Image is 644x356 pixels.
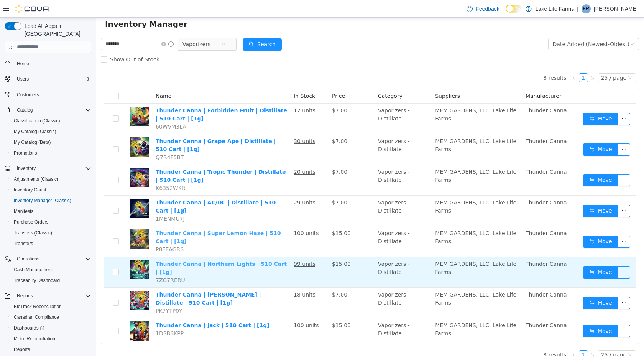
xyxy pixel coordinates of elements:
p: | [577,4,578,13]
span: K6352WKR [60,167,90,173]
button: Users [14,74,32,84]
span: $7.00 [236,120,251,127]
span: 60WVM3LA [60,106,90,112]
span: MEM GARDENS, LLC, Lake Life Farms [339,120,421,135]
button: Reports [2,290,94,301]
td: Vaporizers - Distillate [279,86,336,117]
button: icon: ellipsis [522,157,534,169]
u: 100 units [198,305,223,311]
span: MEM GARDENS, LLC, Lake Life Farms [339,182,421,196]
span: MEM GARDENS, LLC, Lake Life Farms [339,213,421,227]
button: Transfers (Classic) [8,227,94,238]
a: My Catalog (Classic) [11,127,59,136]
p: [PERSON_NAME] [594,4,638,13]
span: Transfers (Classic) [14,230,52,236]
button: Metrc Reconciliation [8,333,94,344]
span: MEM GARDENS, LLC, Lake Life Farms [339,305,421,319]
button: Reports [14,291,36,300]
span: Dashboards [11,323,91,333]
td: Vaporizers - Distillate [279,147,336,178]
a: Dashboards [8,323,94,333]
span: Suppliers [339,75,364,81]
button: Canadian Compliance [8,312,94,323]
a: Thunder Canna | Tropic Thunder | Distillate | 510 Cart | [1g] [60,151,190,165]
a: Feedback [463,1,502,16]
a: Purchase Orders [11,218,52,227]
span: Inventory [17,165,36,171]
button: Purchase Orders [8,217,94,227]
a: Manifests [11,207,36,216]
a: Canadian Compliance [11,313,62,322]
button: icon: ellipsis [522,249,534,261]
button: Customers [2,89,94,100]
span: Traceabilty Dashboard [14,277,60,283]
span: Feedback [476,5,499,13]
a: Inventory Manager (Classic) [11,196,74,205]
span: Inventory Manager (Classic) [11,196,91,205]
i: icon: left [476,335,481,340]
span: $15.00 [236,243,255,249]
li: Next Page [492,333,501,342]
span: Customers [14,90,91,99]
span: $7.00 [236,182,251,188]
span: Users [17,76,29,82]
span: $15.00 [236,213,255,219]
span: Catalog [17,107,33,113]
img: Thunder Canna | Tropic Thunder | Distillate | 510 Cart | [1g] hero shot [34,150,54,170]
i: icon: close-circle [66,24,70,29]
a: Classification (Classic) [11,116,63,125]
i: icon: down [532,335,537,340]
button: icon: ellipsis [522,187,534,199]
span: Reports [17,293,33,299]
span: 1MENMU7J [60,198,89,204]
i: icon: info-circle [72,24,78,29]
li: 8 results [447,56,470,65]
span: Reports [14,346,30,353]
u: 12 units [198,90,220,96]
button: Reports [8,344,94,355]
u: 20 units [198,151,220,157]
span: Manifests [11,207,91,216]
li: 8 results [447,333,470,342]
span: Show Out of Stock [11,39,67,45]
button: My Catalog (Beta) [8,137,94,148]
span: Classification (Classic) [14,118,60,124]
u: 18 units [198,274,220,280]
li: 1 [483,333,492,342]
span: Manufacturer [430,75,466,81]
td: Vaporizers - Distillate [279,117,336,147]
span: Transfers [14,241,33,247]
i: icon: right [495,335,499,340]
a: Thunder Canna | AC/DC | Distillate | 510 Cart | [1g] [60,182,180,196]
span: Users [14,74,91,84]
span: $7.00 [236,274,251,280]
span: My Catalog (Beta) [14,139,51,145]
input: Dark Mode [506,5,522,13]
a: Thunder Canna | Forbidden Fruit | Distillate | 510 Cart | [1g] [60,90,191,104]
span: Metrc Reconciliation [11,334,91,343]
span: Name [60,75,76,81]
span: Purchase Orders [11,218,91,227]
span: Operations [17,256,39,262]
span: Category [282,75,307,81]
span: Customers [17,92,39,98]
i: icon: left [476,58,481,63]
button: icon: searchSearch [147,21,186,33]
span: Adjustments (Classic) [14,176,58,182]
span: Canadian Compliance [14,314,59,320]
img: Thunder Canna | Jack | 510 Cart | [1g] hero shot [34,304,54,323]
span: Thunder Canna [430,305,471,311]
span: Reports [11,345,91,354]
img: Thunder Canna | Northern Lights | 510 Cart | [1g] hero shot [34,242,54,262]
button: icon: swapMove [487,249,522,261]
button: icon: swapMove [487,157,522,169]
span: MEM GARDENS, LLC, Lake Life Farms [339,151,421,165]
img: Thunder Canna | Forbidden Fruit | Distillate | 510 Cart | [1g] hero shot [34,89,54,108]
td: Vaporizers - Distillate [279,178,336,209]
li: Previous Page [474,56,483,65]
img: Thunder Canna | Super Lemon Haze | 510 Cart | [1g] hero shot [34,212,54,231]
span: Promotions [14,150,37,156]
button: Cash Management [8,264,94,275]
span: MEM GARDENS, LLC, Lake Life Farms [339,90,421,104]
a: Transfers [11,239,36,248]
